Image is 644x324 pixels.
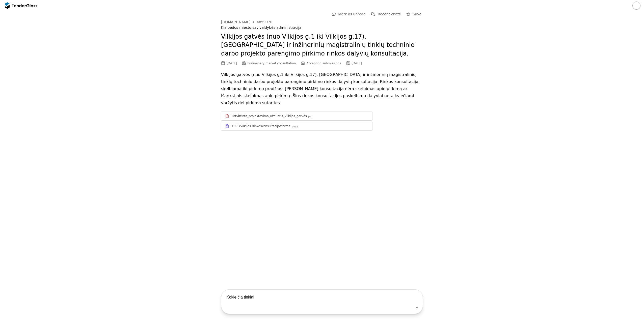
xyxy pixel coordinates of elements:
a: Patvirtinta_projektavimo_užduotis_Vilkijos_gatvės.pdf [221,112,372,121]
h2: Vilkijos gatvės (nuo Vilkijos g.1 iki Vilkijos g.17), [GEOGRAPHIC_DATA] ir inžinerinių magistrali... [221,33,423,58]
div: 10.07Vilkijos.Rinkoskonsultacijosforma [232,124,290,128]
div: .docx [291,125,298,128]
span: Accepting submissions [306,62,341,65]
div: Patvirtinta_projektavimo_užduotis_Vilkijos_gatvės [232,114,307,118]
span: Mark as unread [338,12,366,16]
button: Recent chats [370,11,402,17]
textarea: Kokie čia tinklai [221,290,423,305]
div: [DATE] [352,62,362,65]
button: Mark as unread [330,11,367,17]
div: 4859970 [257,20,272,24]
div: .pdf [307,115,313,118]
span: Recent chats [378,12,401,16]
button: Save [405,11,423,17]
div: [DATE] [227,62,237,65]
span: Preliminary market consultation [248,62,296,65]
a: 10.07Vilkijos.Rinkoskonsultacijosforma.docx [221,122,372,131]
span: Save [413,12,421,16]
div: Klaipėdos miesto savivaldybės administracija [221,25,423,30]
p: Vilkijos gatvės (nuo Vilkijos g.1 iki Vilkijos g.17), [GEOGRAPHIC_DATA] ir inžinerinių magistrali... [221,71,423,106]
div: [DOMAIN_NAME] [221,20,251,24]
a: [DOMAIN_NAME]4859970 [221,20,272,24]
